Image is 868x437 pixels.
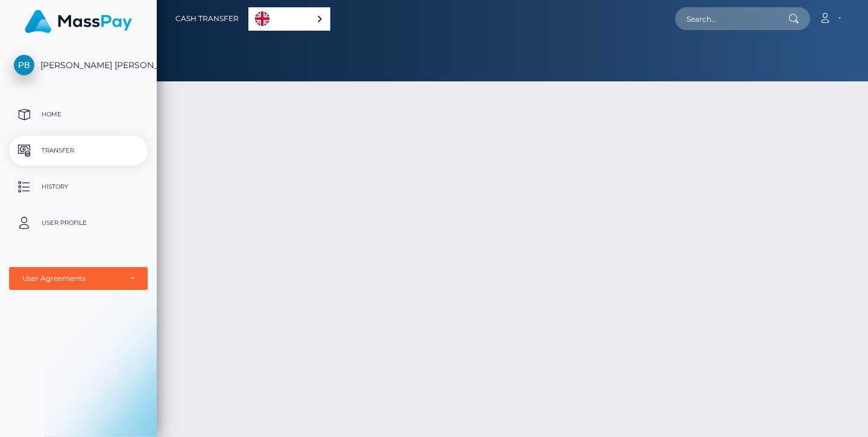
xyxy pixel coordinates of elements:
a: Transfer [9,136,148,166]
a: Home [9,99,148,130]
button: User Agreements [9,267,148,290]
p: History [14,178,143,196]
span: [PERSON_NAME] [PERSON_NAME] [9,60,148,71]
a: User Profile [9,208,148,238]
aside: Language selected: English [248,7,330,31]
img: MassPay [25,10,132,33]
div: User Agreements [22,274,121,283]
a: Cash Transfer [175,6,239,31]
p: Home [14,105,143,124]
div: Language [248,7,330,31]
input: Search... [675,7,788,30]
a: History [9,172,148,202]
p: Transfer [14,142,143,160]
a: English [249,8,330,30]
p: User Profile [14,214,143,232]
